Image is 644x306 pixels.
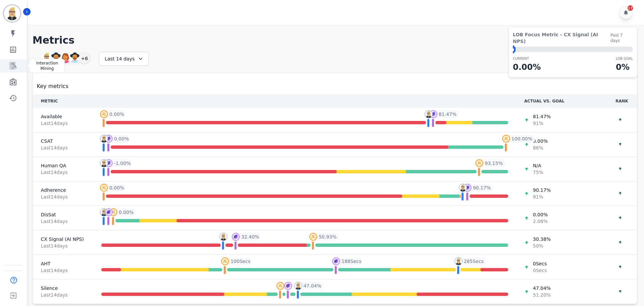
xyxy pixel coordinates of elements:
[79,52,90,64] div: +6
[439,111,457,118] span: 81.47 %
[105,208,113,216] img: profile-pic
[241,233,259,240] span: 32.40 %
[119,209,133,216] span: 0.00 %
[294,282,302,290] img: profile-pic
[533,162,543,169] span: N/A
[41,236,85,243] span: CX Signal (AI NPS)
[425,110,433,118] img: profile-pic
[533,138,548,144] span: 0.00 %
[105,135,113,143] img: profile-pic
[533,243,551,249] span: 50 %
[114,160,131,167] span: -1.00 %
[485,160,502,167] span: 93.15 %
[109,208,117,216] img: profile-pic
[37,82,68,90] span: Key metrics
[41,120,85,127] span: Last 14 day s
[41,243,85,249] span: Last 14 day s
[429,110,437,118] img: profile-pic
[100,208,108,216] img: profile-pic
[533,120,551,127] span: 91 %
[513,47,516,52] div: ⬤
[533,169,543,176] span: 75 %
[513,61,541,73] p: 0.00 %
[533,187,551,193] span: 90.17 %
[533,144,548,151] span: 86 %
[41,144,85,151] span: Last 14 day s
[513,56,541,61] p: CURRENT
[41,218,85,225] span: Last 14 day s
[616,61,633,73] p: 0 %
[99,52,149,66] div: Last 14 days
[4,5,20,21] img: Bordered avatar
[628,5,633,11] div: 17
[41,292,85,298] span: Last 14 day s
[464,258,484,265] span: 285 Secs
[533,236,551,243] span: 30.38 %
[114,135,129,142] span: 0.00 %
[533,285,551,292] span: 47.04 %
[341,258,361,265] span: 188 Secs
[513,31,610,45] span: LOB Focus Metric - CX Signal (AI NPS)
[533,113,551,120] span: 81.47 %
[232,233,240,241] img: profile-pic
[105,159,113,167] img: profile-pic
[41,267,85,274] span: Last 14 day s
[41,260,85,267] span: AHT
[319,233,336,240] span: 50.93 %
[533,267,547,274] span: 0 Secs
[41,187,85,193] span: Adherence
[533,218,548,225] span: 2.08 %
[475,159,483,167] img: profile-pic
[109,184,124,191] span: 0.00 %
[533,193,551,200] span: 91 %
[533,292,551,298] span: 51.20 %
[473,184,491,191] span: 90.17 %
[304,282,321,289] span: 47.04 %
[502,135,510,143] img: profile-pic
[512,135,532,142] span: 100.00 %
[610,33,633,43] span: Past 7 days
[516,94,607,108] th: ACTUAL VS. GOAL
[109,111,124,118] span: 0.00 %
[533,260,547,267] span: 0 Secs
[284,282,292,290] img: profile-pic
[41,162,85,169] span: Human QA
[33,94,93,108] th: METRIC
[41,285,85,292] span: Silence
[221,257,229,265] img: profile-pic
[464,184,472,192] img: profile-pic
[332,257,340,265] img: profile-pic
[41,113,85,120] span: Available
[276,282,284,290] img: profile-pic
[41,138,85,144] span: CSAT
[459,184,467,192] img: profile-pic
[607,94,637,108] th: RANK
[41,211,85,218] span: DisSat
[41,193,85,200] span: Last 14 day s
[230,258,250,265] span: 100 Secs
[100,110,108,118] img: profile-pic
[616,56,633,61] p: LOB Goal
[219,233,227,241] img: profile-pic
[533,211,548,218] span: 0.00 %
[41,169,85,176] span: Last 14 day s
[100,159,108,167] img: profile-pic
[100,135,108,143] img: profile-pic
[100,184,108,192] img: profile-pic
[33,34,637,46] h1: Metrics
[454,257,463,265] img: profile-pic
[309,233,317,241] img: profile-pic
